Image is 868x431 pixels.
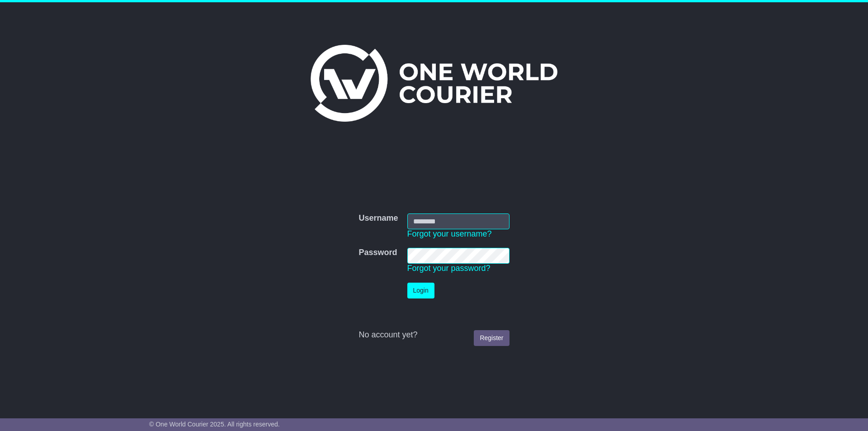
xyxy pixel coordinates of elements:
div: No account yet? [359,330,509,340]
span: © One World Courier 2025. All rights reserved. [149,421,280,428]
a: Forgot your password? [407,264,491,273]
label: Username [359,213,398,223]
label: Password [359,248,397,258]
button: Login [407,283,434,298]
img: One World [311,45,557,122]
a: Forgot your username? [407,229,492,238]
a: Register [474,330,509,346]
